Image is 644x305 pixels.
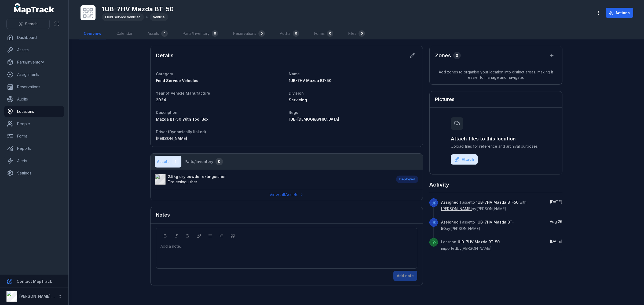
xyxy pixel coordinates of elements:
[276,28,303,39] a: Audits0
[453,52,461,59] div: 0
[451,144,541,149] span: Upload files for reference and archival purposes.
[19,294,57,299] strong: [PERSON_NAME] Air
[550,219,562,224] time: 8/26/2025, 4:28:15 PM
[156,110,177,115] span: Description
[178,28,222,39] a: Parts/Inventory0
[441,220,459,225] a: Assigned
[441,240,500,251] span: Location imported by [PERSON_NAME]
[79,28,106,39] a: Overview
[293,30,299,37] div: 0
[441,200,526,211] span: 1 asset to with by [PERSON_NAME]
[143,28,172,39] a: Assets1
[4,118,64,129] a: People
[105,15,141,19] span: Field Service Vehicles
[4,32,64,43] a: Dashboard
[4,106,64,117] a: Locations
[215,158,223,165] div: 0
[289,117,339,121] span: 1UB-[DEMOGRAPHIC_DATA]
[258,30,265,37] div: 0
[289,98,307,102] span: Servicing
[156,136,284,141] a: [PERSON_NAME]
[168,180,197,184] span: Fire extinguisher
[168,174,226,179] strong: 2.5kg dry powder extinguisher
[441,200,459,205] a: Assigned
[451,154,478,165] button: Attach
[4,143,64,154] a: Reports
[451,135,541,143] h3: Attach files to this location
[102,5,174,13] h1: 1UB-7HV Mazda BT-50
[550,239,562,244] span: [DATE]
[310,28,338,39] a: Forms0
[112,28,137,39] a: Calendar
[4,81,64,92] a: Reservations
[212,30,218,37] div: 0
[396,176,418,183] div: Deployed
[4,57,64,68] a: Parts/Inventory
[156,78,198,83] span: Field Service Vehicles
[4,131,64,142] a: Forms
[441,220,514,231] span: 1 asset to by [PERSON_NAME]
[155,156,181,168] button: Assets1
[289,110,298,115] span: Rego
[429,181,449,188] h2: Activity
[435,52,451,59] h2: Zones
[550,239,562,244] time: 8/15/2025, 10:36:34 AM
[6,19,50,29] button: Search
[229,28,269,39] a: Reservations0
[327,30,333,37] div: 0
[4,44,64,55] a: Assets
[156,91,210,95] span: Year of Vehicle Manufacture
[550,199,562,204] time: 9/2/2025, 7:40:32 AM
[435,96,455,103] h3: Pictures
[161,30,168,37] div: 1
[4,155,64,166] a: Alerts
[289,91,304,95] span: Division
[14,3,54,14] a: MapTrack
[182,156,225,168] button: Parts/Inventory0
[550,199,562,204] span: [DATE]
[17,279,52,284] strong: Contact MapTrack
[476,200,518,204] span: 1UB-7HV Mazda BT-50
[606,8,633,18] button: Actions
[269,191,304,198] a: View allAssets
[156,72,173,76] span: Category
[358,30,365,37] div: 0
[155,174,391,185] a: 2.5kg dry powder extinguisherFire extinguisher
[150,13,168,21] div: Vehicle
[457,240,500,244] span: 1UB-7HV Mazda BT-50
[156,117,208,121] span: Mazda BT-50 With Tool Box
[156,211,170,219] h3: Notes
[289,72,300,76] span: Name
[441,206,472,211] a: [PERSON_NAME]
[289,78,332,83] span: 1UB-7HV Mazda BT-50
[4,168,64,178] a: Settings
[25,21,38,27] span: Search
[172,158,179,165] div: 1
[156,52,174,59] h2: Details
[156,98,166,102] span: 2024
[344,28,369,39] a: Files0
[430,65,562,84] span: Add zones to organise your location into distinct areas, making it easier to manage and navigate.
[156,129,206,134] span: Driver (Dynamically linked)
[4,94,64,105] a: Audits
[550,219,562,224] span: Aug 26
[441,220,514,231] span: 1UB-7HV Mazda BT-50
[4,69,64,80] a: Assignments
